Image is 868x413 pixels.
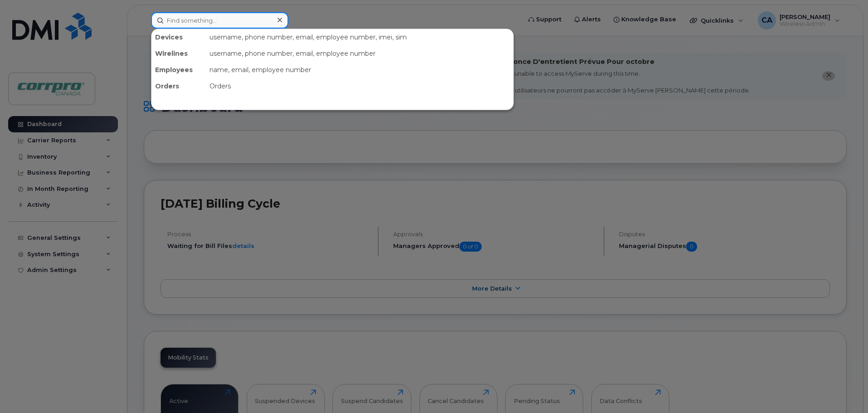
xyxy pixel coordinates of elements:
[151,45,206,62] div: Wirelines
[206,29,513,45] div: username, phone number, email, employee number, imei, sim
[151,78,206,94] div: Orders
[151,62,206,78] div: Employees
[206,45,513,62] div: username, phone number, email, employee number
[151,29,206,45] div: Devices
[206,62,513,78] div: name, email, employee number
[206,78,513,94] div: Orders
